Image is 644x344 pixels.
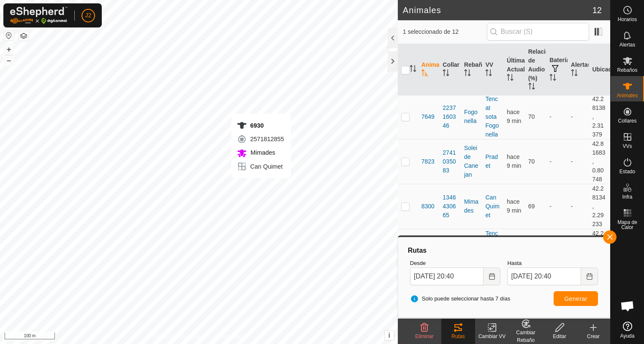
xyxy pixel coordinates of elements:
[507,153,521,169] span: 7 sept 2025, 20:31
[410,66,416,73] p-sorticon: Activar para ordenar
[581,268,598,285] button: Choose Date
[528,113,535,120] span: 70
[214,333,242,341] a: Contáctenos
[564,295,587,302] span: Generar
[410,259,501,268] label: Desde
[475,333,509,340] div: Cambiar VV
[546,139,568,184] td: -
[617,93,638,98] span: Animales
[576,333,610,340] div: Crear
[421,71,428,77] p-sorticon: Activar para ordenar
[19,31,29,41] button: Capas del Mapa
[439,44,461,96] th: Collar
[589,139,610,184] td: 42.81683, 0.80748
[385,331,394,340] button: i
[618,17,637,22] span: Horarios
[589,44,610,96] th: Ubicación
[525,44,546,96] th: Relación de Audio (%)
[407,246,601,256] div: Rutas
[622,194,632,199] span: Infra
[571,71,578,77] p-sorticon: Activar para ordenar
[485,194,499,218] a: Can Quimet
[464,108,479,126] div: Fogonella
[528,203,535,210] span: 69
[237,134,284,144] div: 2571812855
[482,44,503,96] th: VV
[589,94,610,139] td: 42.28138, 2.31379
[568,184,589,229] td: -
[4,30,14,41] button: Restablecer Mapa
[549,75,556,82] p-sorticon: Activar para ordenar
[237,161,284,172] div: Can Quimet
[443,193,457,220] div: 1346430665
[543,333,576,340] div: Editar
[464,71,471,77] p-sorticon: Activar para ordenar
[461,44,482,96] th: Rebaño
[485,230,499,272] a: Tencat sota Fogonella
[620,333,635,339] span: Ayuda
[622,144,632,149] span: VVs
[613,220,642,230] span: Mapa de Calor
[443,71,449,77] p-sorticon: Activar para ordenar
[4,44,14,55] button: +
[546,184,568,229] td: -
[487,23,589,41] input: Buscar (S)
[589,229,610,273] td: 42.28127, 2.31361
[485,71,492,77] p-sorticon: Activar para ordenar
[443,104,457,130] div: 2237160346
[421,202,435,211] span: 8300
[568,229,589,273] td: -
[611,318,644,342] a: Ayuda
[443,148,457,175] div: 2741035083
[155,333,204,341] a: Política de Privacidad
[85,11,92,20] span: J2
[421,112,435,121] span: 7649
[249,149,275,156] span: Mimades
[546,94,568,139] td: -
[4,55,14,66] button: –
[589,184,610,229] td: 42.28134, 2.29233
[618,118,636,123] span: Collares
[546,44,568,96] th: Batería
[507,198,521,214] span: 7 sept 2025, 20:31
[464,144,479,179] div: Solei de Canejan
[615,293,640,319] div: Chat abierto
[528,158,535,165] span: 70
[464,197,479,215] div: Mimades
[415,333,433,339] span: Eliminar
[507,75,514,82] p-sorticon: Activar para ordenar
[620,42,635,47] span: Alertas
[568,139,589,184] td: -
[528,84,535,91] p-sorticon: Activar para ordenar
[485,96,499,138] a: Tencat sota Fogonella
[620,169,635,174] span: Estado
[389,332,390,339] span: i
[507,109,521,124] span: 7 sept 2025, 20:31
[507,259,598,268] label: Hasta
[568,44,589,96] th: Alertas
[441,333,475,340] div: Rutas
[403,27,487,36] span: 1 seleccionado de 12
[503,44,525,96] th: Última Actualización
[421,157,435,166] span: 7823
[509,329,543,344] div: Cambiar Rebaño
[568,94,589,139] td: -
[418,44,440,96] th: Animal
[554,291,598,306] button: Generar
[10,7,68,24] img: Logo Gallagher
[485,153,498,169] a: Pradet
[546,229,568,273] td: -
[484,268,500,285] button: Choose Date
[410,295,511,303] span: Solo puede seleccionar hasta 7 días
[403,5,592,15] h2: Animales
[237,120,284,131] div: 6930
[617,68,637,73] span: Rebaños
[592,4,602,16] span: 12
